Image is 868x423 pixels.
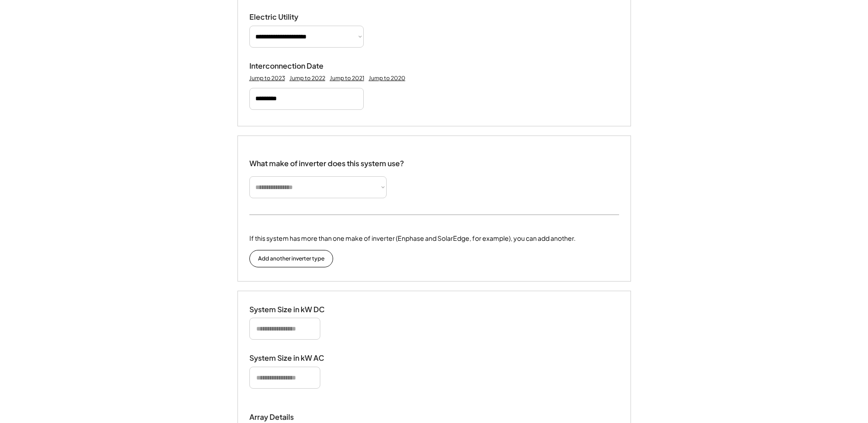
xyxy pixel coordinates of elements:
div: Electric Utility [249,12,341,22]
div: Jump to 2022 [290,75,325,82]
div: System Size in kW AC [249,353,341,363]
div: Jump to 2021 [330,75,364,82]
div: If this system has more than one make of inverter (Enphase and SolarEdge, for example), you can a... [249,233,576,243]
div: Jump to 2023 [249,75,285,82]
div: Array Details [249,412,295,423]
div: What make of inverter does this system use? [249,150,404,170]
div: Interconnection Date [249,61,341,71]
button: Add another inverter type [249,250,333,267]
div: System Size in kW DC [249,305,341,315]
div: Jump to 2020 [369,75,405,82]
